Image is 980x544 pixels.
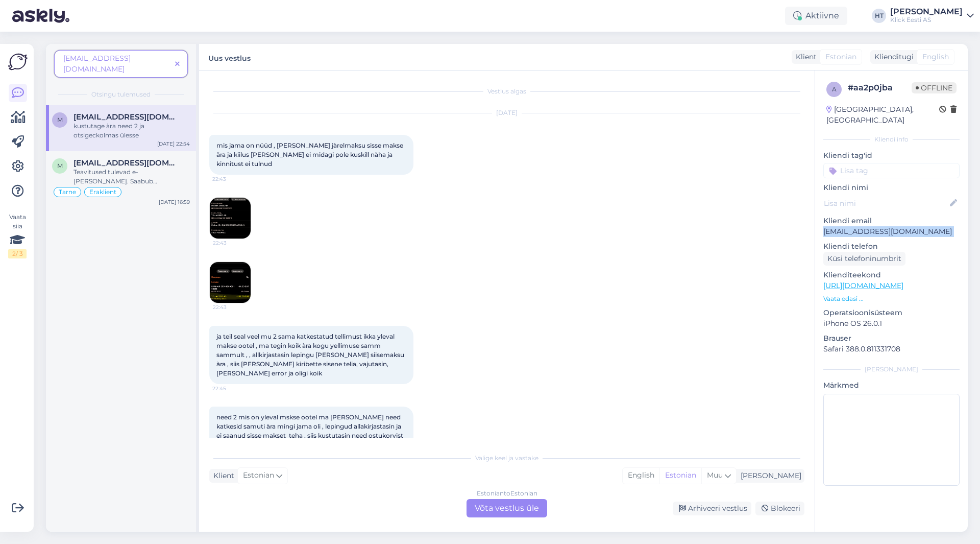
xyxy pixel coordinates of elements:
span: Otsingu tulemused [91,90,151,99]
span: Offline [912,82,957,93]
a: [URL][DOMAIN_NAME] [823,281,903,290]
div: Klienditugi [870,52,914,62]
div: # aa2p0jba [848,82,912,94]
div: [GEOGRAPHIC_DATA], [GEOGRAPHIC_DATA] [826,104,939,126]
span: 22:43 [212,175,251,183]
input: Lisa nimi [824,198,948,209]
span: Eraklient [89,189,116,195]
div: Klick Eesti AS [890,16,963,24]
div: Kliendi info [823,135,960,144]
span: m [57,116,63,124]
div: [DATE] [209,108,804,117]
div: Teavitused tulevad e-[PERSON_NAME]. Saabub kauplusesse 1-3 tööpäeva jooksul. [73,168,190,186]
span: need 2 mis on yleval mskse ootel ma [PERSON_NAME] need katkesid samuti àra mingi jama oli , lepin... [216,413,407,494]
span: mis jama on nüüd , [PERSON_NAME] jàrelmaksu sisse makse ära ja kiilus [PERSON_NAME] ei midagi pol... [216,141,405,168]
div: [PERSON_NAME] [737,470,801,481]
p: Operatsioonisüsteem [823,308,960,318]
span: Estonian [825,52,856,62]
span: Tarne [59,189,76,195]
span: Muu [707,470,723,480]
div: 2 / 3 [8,249,27,258]
p: Kliendi nimi [823,182,960,193]
div: [PERSON_NAME] [890,8,963,16]
div: Klient [209,470,234,481]
span: Estonian [243,470,274,481]
p: Brauser [823,333,960,344]
p: [EMAIL_ADDRESS][DOMAIN_NAME] [823,226,960,237]
span: 22:43 [213,239,251,247]
img: Attachment [210,262,251,303]
div: Vaata siia [8,212,27,258]
div: Aktiivne [785,7,847,25]
div: Küsi telefoninumbrit [823,252,905,266]
div: English [623,468,659,483]
div: Estonian to Estonian [477,489,537,498]
p: Kliendi tag'id [823,150,960,161]
div: [PERSON_NAME] [823,365,960,374]
div: Võta vestlus üle [467,499,547,517]
span: ja teil seal veel mu 2 sama katkestatud tellimust ikka yleval makse ootel , ma tegin koik àra kog... [216,333,406,377]
div: kustutage àra need 2 ja otsigeckolmas ûlesse [73,122,190,140]
div: Blokeeri [755,502,804,515]
span: marekvesi1973@gmail.com [73,112,180,122]
p: iPhone OS 26.0.1 [823,318,960,329]
span: 22:43 [213,303,251,311]
div: Vestlus algas [209,87,804,96]
p: Klienditeekond [823,270,960,280]
img: Attachment [210,198,251,239]
label: Uus vestlus [208,50,251,64]
div: [DATE] 16:59 [159,198,190,206]
a: [PERSON_NAME]Klick Eesti AS [890,8,974,24]
div: Arhiveeri vestlus [673,502,751,515]
span: 22:45 [212,385,251,392]
p: Safari 388.0.811331708 [823,344,960,354]
div: Valige keel ja vastake [209,454,804,463]
input: Lisa tag [823,163,960,178]
img: Askly Logo [8,52,28,72]
div: HT [872,9,886,23]
div: Estonian [659,468,701,483]
p: Märkmed [823,380,960,391]
span: marekvesi1973@gmail.com [73,158,180,168]
span: m [57,162,63,170]
span: a [832,85,837,93]
div: [DATE] 22:54 [157,140,190,148]
p: Vaata edasi ... [823,294,960,303]
span: English [922,52,949,62]
span: [EMAIL_ADDRESS][DOMAIN_NAME] [63,54,131,74]
p: Kliendi telefon [823,241,960,252]
p: Kliendi email [823,216,960,226]
div: Klient [792,52,817,62]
